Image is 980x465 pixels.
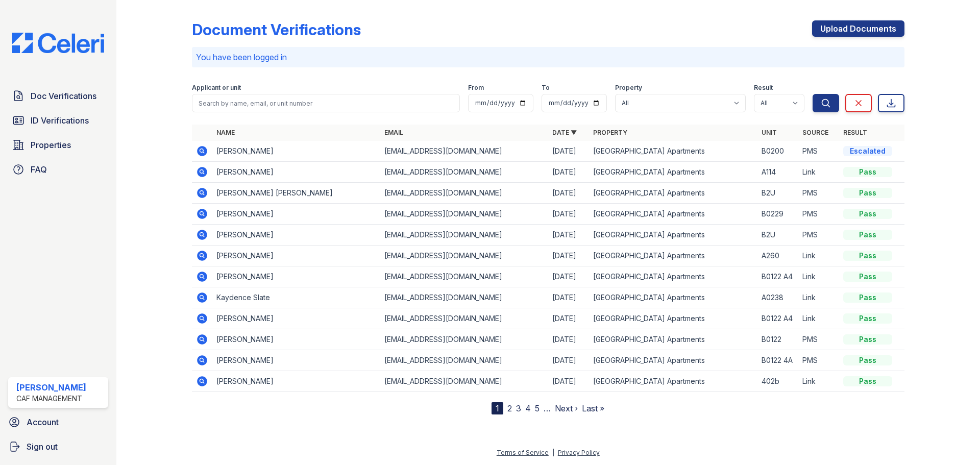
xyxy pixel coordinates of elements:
[843,251,892,261] div: Pass
[212,308,380,329] td: [PERSON_NAME]
[843,376,892,386] div: Pass
[812,20,904,37] a: Upload Documents
[589,225,757,246] td: [GEOGRAPHIC_DATA] Apartments
[548,162,589,183] td: [DATE]
[27,416,59,428] span: Account
[548,141,589,162] td: [DATE]
[212,266,380,287] td: [PERSON_NAME]
[212,225,380,246] td: [PERSON_NAME]
[757,350,798,371] td: B0122 4A
[757,246,798,266] td: A260
[4,412,112,432] a: Account
[798,204,839,225] td: PMS
[542,84,550,92] label: To
[492,402,503,414] div: 1
[757,371,798,392] td: 402b
[544,402,551,414] span: …
[582,403,604,413] a: Last »
[798,308,839,329] td: Link
[843,334,892,345] div: Pass
[8,86,108,106] a: Doc Verifications
[380,162,548,183] td: [EMAIL_ADDRESS][DOMAIN_NAME]
[380,141,548,162] td: [EMAIL_ADDRESS][DOMAIN_NAME]
[8,159,108,180] a: FAQ
[548,287,589,308] td: [DATE]
[380,246,548,266] td: [EMAIL_ADDRESS][DOMAIN_NAME]
[212,183,380,204] td: [PERSON_NAME] [PERSON_NAME]
[192,84,241,92] label: Applicant or unit
[27,440,58,453] span: Sign out
[798,246,839,266] td: Link
[507,403,512,413] a: 2
[192,20,361,39] div: Document Verifications
[212,141,380,162] td: [PERSON_NAME]
[589,162,757,183] td: [GEOGRAPHIC_DATA] Apartments
[212,204,380,225] td: [PERSON_NAME]
[843,209,892,219] div: Pass
[757,287,798,308] td: A0238
[798,287,839,308] td: Link
[548,246,589,266] td: [DATE]
[212,287,380,308] td: Kaydence Slate
[4,436,112,457] button: Sign out
[384,129,403,136] a: Email
[380,204,548,225] td: [EMAIL_ADDRESS][DOMAIN_NAME]
[843,167,892,177] div: Pass
[589,266,757,287] td: [GEOGRAPHIC_DATA] Apartments
[548,204,589,225] td: [DATE]
[757,329,798,350] td: B0122
[843,355,892,365] div: Pass
[216,129,235,136] a: Name
[212,329,380,350] td: [PERSON_NAME]
[555,403,578,413] a: Next ›
[380,371,548,392] td: [EMAIL_ADDRESS][DOMAIN_NAME]
[31,163,47,176] span: FAQ
[757,162,798,183] td: A114
[798,371,839,392] td: Link
[380,266,548,287] td: [EMAIL_ADDRESS][DOMAIN_NAME]
[31,139,71,151] span: Properties
[212,371,380,392] td: [PERSON_NAME]
[757,141,798,162] td: B0200
[757,266,798,287] td: B0122 A4
[548,225,589,246] td: [DATE]
[548,329,589,350] td: [DATE]
[548,266,589,287] td: [DATE]
[589,141,757,162] td: [GEOGRAPHIC_DATA] Apartments
[4,33,112,53] img: CE_Logo_Blue-a8612792a0a2168367f1c8372b55b34899dd931a85d93a1a3d3e32e68fde9ad4.png
[798,329,839,350] td: PMS
[548,371,589,392] td: [DATE]
[589,246,757,266] td: [GEOGRAPHIC_DATA] Apartments
[802,129,828,136] a: Source
[380,308,548,329] td: [EMAIL_ADDRESS][DOMAIN_NAME]
[589,308,757,329] td: [GEOGRAPHIC_DATA] Apartments
[843,292,892,303] div: Pass
[552,129,577,136] a: Date ▼
[192,94,460,112] input: Search by name, email, or unit number
[516,403,521,413] a: 3
[589,371,757,392] td: [GEOGRAPHIC_DATA] Apartments
[593,129,627,136] a: Property
[843,129,867,136] a: Result
[380,225,548,246] td: [EMAIL_ADDRESS][DOMAIN_NAME]
[843,272,892,282] div: Pass
[196,51,900,63] p: You have been logged in
[757,183,798,204] td: B2U
[380,183,548,204] td: [EMAIL_ADDRESS][DOMAIN_NAME]
[843,146,892,156] div: Escalated
[762,129,777,136] a: Unit
[798,225,839,246] td: PMS
[16,381,86,394] div: [PERSON_NAME]
[8,110,108,131] a: ID Verifications
[798,162,839,183] td: Link
[615,84,642,92] label: Property
[212,162,380,183] td: [PERSON_NAME]
[757,204,798,225] td: B0229
[8,135,108,155] a: Properties
[535,403,540,413] a: 5
[589,329,757,350] td: [GEOGRAPHIC_DATA] Apartments
[552,449,554,456] div: |
[16,394,86,404] div: CAF Management
[798,141,839,162] td: PMS
[589,204,757,225] td: [GEOGRAPHIC_DATA] Apartments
